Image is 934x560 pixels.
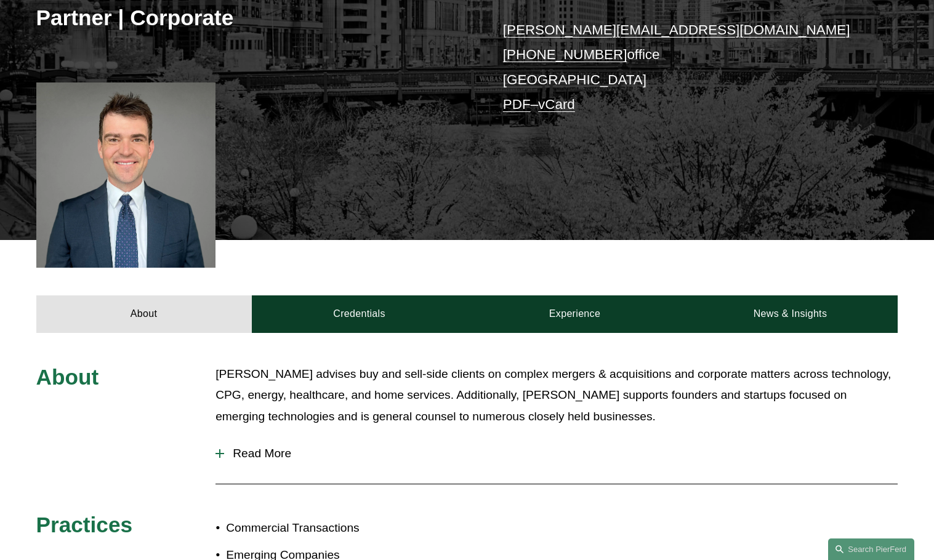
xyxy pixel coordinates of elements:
[503,18,862,117] p: office [GEOGRAPHIC_DATA] –
[36,295,252,332] a: About
[36,513,133,537] span: Practices
[503,47,627,62] a: [PHONE_NUMBER]
[215,364,898,428] p: [PERSON_NAME] advises buy and sell-side clients on complex mergers & acquisitions and corporate m...
[252,295,467,332] a: Credentials
[503,97,531,112] a: PDF
[215,438,898,470] button: Read More
[36,365,99,389] span: About
[467,295,683,332] a: Experience
[828,538,914,560] a: Search this site
[503,22,850,38] a: [PERSON_NAME][EMAIL_ADDRESS][DOMAIN_NAME]
[226,518,467,539] p: Commercial Transactions
[682,295,898,332] a: News & Insights
[538,97,575,112] a: vCard
[224,447,898,460] span: Read More
[36,4,467,31] h3: Partner | Corporate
